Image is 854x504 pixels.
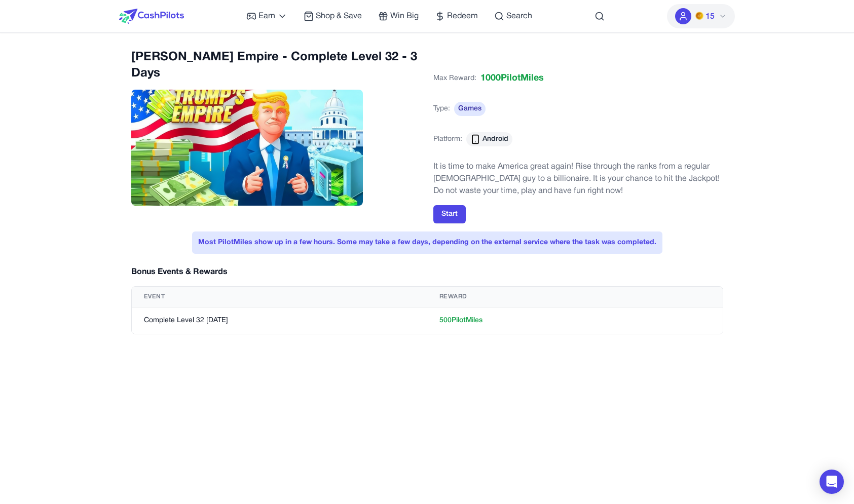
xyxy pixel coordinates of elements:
[131,90,363,206] img: Trump's Empire - Complete Level 32 - 3 Days
[820,470,844,494] div: Open Intercom Messenger
[304,10,362,22] a: Shop & Save
[433,73,476,84] span: Max Reward:
[433,205,466,223] button: Start
[427,287,723,307] th: Reward
[433,134,462,144] span: Platform:
[454,102,486,116] span: Games
[706,11,715,23] span: 15
[427,307,723,334] td: 500 PilotMiles
[447,10,478,22] span: Redeem
[433,161,723,197] p: It is time to make America great again! Rise through the ranks from a regular [DEMOGRAPHIC_DATA] ...
[131,266,228,278] h3: Bonus Events & Rewards
[435,10,478,22] a: Redeem
[132,307,427,334] td: Complete Level 32 [DATE]
[667,4,735,28] button: PMs15
[192,231,662,254] div: Most PilotMiles show up in a few hours. Some may take a few days, depending on the external servi...
[119,9,184,24] img: CashPilots Logo
[390,10,419,22] span: Win Big
[482,134,508,144] span: Android
[494,10,532,22] a: Search
[258,10,275,22] span: Earn
[131,49,421,82] h2: [PERSON_NAME] Empire - Complete Level 32 - 3 Days
[433,104,450,114] span: Type:
[132,287,427,307] th: Event
[506,10,532,22] span: Search
[480,71,544,86] span: 1000 PilotMiles
[316,10,362,22] span: Shop & Save
[246,10,287,22] a: Earn
[695,12,703,20] img: PMs
[378,10,419,22] a: Win Big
